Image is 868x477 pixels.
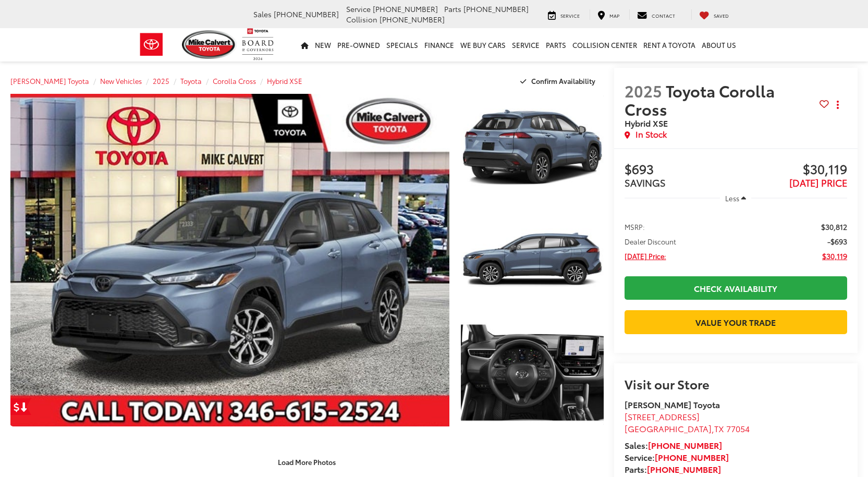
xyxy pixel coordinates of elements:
a: 2025 [153,76,169,85]
button: Actions [829,96,847,114]
span: [DATE] Price: [625,251,666,261]
a: My Saved Vehicles [691,9,737,20]
img: 2025 Toyota Corolla Cross Hybrid XSE [459,319,605,427]
span: [PHONE_NUMBER] [274,9,339,19]
span: Service [560,12,580,19]
a: Toyota [180,76,202,85]
a: [PHONE_NUMBER] [655,451,729,463]
span: [STREET_ADDRESS] [625,410,700,422]
span: , [625,422,750,434]
img: 2025 Toyota Corolla Cross Hybrid XSE [459,93,605,202]
span: $693 [625,162,736,178]
a: Collision Center [569,28,640,62]
a: Specials [383,28,421,62]
span: Toyota Corolla Cross [625,79,775,120]
a: Expand Photo 0 [10,94,449,426]
span: Map [609,12,619,19]
span: [PHONE_NUMBER] [373,4,438,14]
h2: Visit our Store [625,377,847,390]
a: [PHONE_NUMBER] [647,463,721,475]
span: $30,119 [822,251,847,261]
a: Hybrid XSE [267,76,302,85]
a: [STREET_ADDRESS] [GEOGRAPHIC_DATA],TX 77054 [625,410,750,434]
button: Load More Photos [271,453,343,471]
span: [PHONE_NUMBER] [380,14,445,25]
a: Expand Photo 1 [461,94,604,201]
a: Get Price Drop Alert [10,398,31,415]
img: 2025 Toyota Corolla Cross Hybrid XSE [459,205,605,314]
span: Sales [253,9,272,19]
a: Pre-Owned [334,28,383,62]
span: Collision [346,14,377,25]
a: WE BUY CARS [457,28,509,62]
span: $30,119 [736,162,847,178]
a: Contact [629,9,683,20]
span: [PHONE_NUMBER] [463,4,529,14]
a: Value Your Trade [625,310,847,334]
a: Rent a Toyota [640,28,699,62]
span: Parts [444,4,461,14]
span: dropdown dots [837,101,839,109]
button: Confirm Availability [515,72,604,90]
img: Mike Calvert Toyota [182,30,237,59]
span: [GEOGRAPHIC_DATA] [625,422,712,434]
a: About Us [699,28,739,62]
span: TX [714,422,724,434]
strong: [PERSON_NAME] Toyota [625,398,720,410]
a: Expand Photo 2 [461,206,604,313]
span: Less [725,193,739,203]
a: [PERSON_NAME] Toyota [10,76,89,85]
strong: Service: [625,451,729,463]
img: Toyota [132,28,171,62]
a: Corolla Cross [213,76,256,85]
span: -$693 [827,236,847,247]
span: Saved [714,12,729,19]
span: SAVINGS [625,176,666,189]
a: New Vehicles [100,76,142,85]
span: Dealer Discount [625,236,676,247]
span: In Stock [635,128,667,140]
button: Less [720,189,751,207]
span: [DATE] PRICE [789,176,847,189]
a: Home [298,28,312,62]
a: Check Availability [625,276,847,300]
a: Finance [421,28,457,62]
span: Hybrid XSE [625,117,668,129]
span: MSRP: [625,222,645,232]
a: New [312,28,334,62]
a: Parts [543,28,569,62]
a: Service [509,28,543,62]
strong: Parts: [625,463,721,475]
span: Confirm Availability [531,76,595,85]
a: [PHONE_NUMBER] [648,439,722,451]
strong: Sales: [625,439,722,451]
a: Expand Photo 3 [461,320,604,426]
span: 2025 [625,79,662,102]
span: $30,812 [821,222,847,232]
a: Map [590,9,627,20]
img: 2025 Toyota Corolla Cross Hybrid XSE [6,92,454,428]
span: Service [346,4,371,14]
span: 77054 [726,422,750,434]
a: Service [540,9,588,20]
span: Contact [652,12,675,19]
